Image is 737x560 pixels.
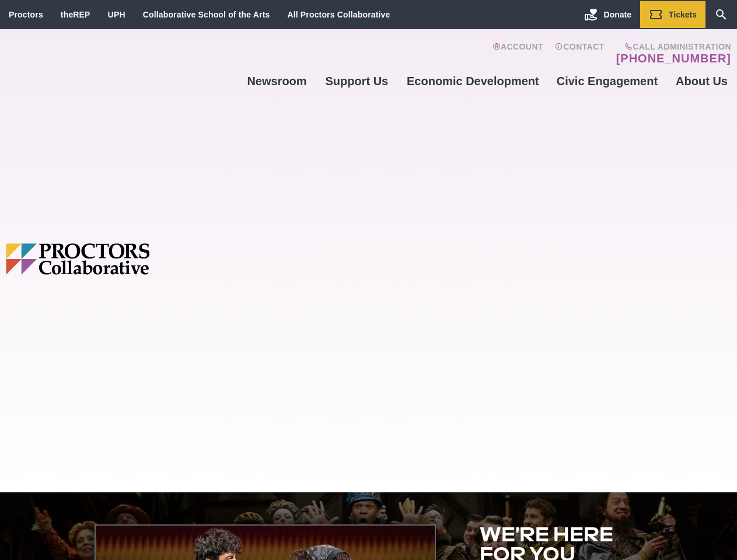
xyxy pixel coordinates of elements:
[108,10,125,19] a: UPH
[604,10,631,19] span: Donate
[555,42,605,65] a: Contact
[398,65,548,97] a: Economic Development
[640,1,705,28] a: Tickets
[238,65,315,97] a: Newsroom
[666,65,737,97] a: About Us
[705,1,737,28] a: Search
[143,10,270,19] a: Collaborative School of the Arts
[548,65,666,97] a: Civic Engagement
[613,42,731,51] span: Call Administration
[316,65,398,97] a: Support Us
[575,1,640,28] a: Donate
[6,243,238,274] img: Proctors logo
[669,10,697,19] span: Tickets
[493,42,543,65] a: Account
[616,51,731,65] a: [PHONE_NUMBER]
[9,10,43,19] a: Proctors
[61,10,90,19] a: theREP
[287,10,390,19] a: All Proctors Collaborative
